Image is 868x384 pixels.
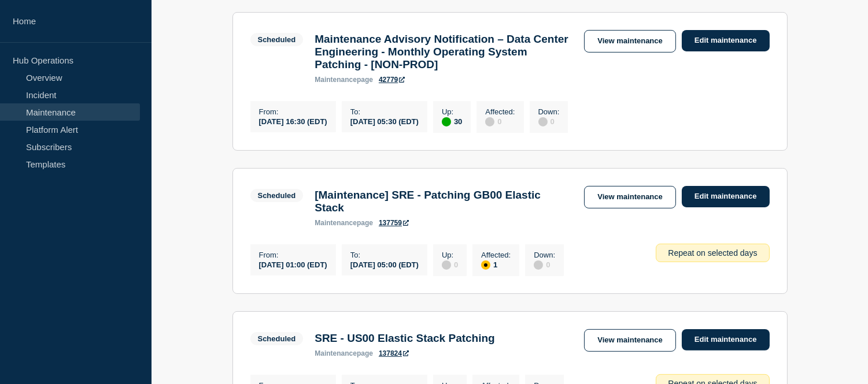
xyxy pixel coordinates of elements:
a: 42779 [379,76,405,84]
p: Affected : [481,251,511,259]
h3: [Maintenance] SRE - Patching GB00 Elastic Stack [315,189,572,214]
h3: SRE - US00 Elastic Stack Patching [315,332,495,345]
div: Scheduled [258,191,296,200]
div: 0 [534,259,555,270]
div: 30 [442,116,462,126]
div: disabled [485,117,494,126]
a: 137824 [379,349,409,357]
div: affected [481,260,490,270]
div: Repeat on selected days [656,244,769,262]
div: Scheduled [258,35,296,44]
div: 0 [442,259,458,270]
p: page [315,219,373,227]
div: [DATE] 01:00 (EDT) [259,259,327,269]
p: page [315,76,373,84]
span: maintenance [315,349,357,357]
a: Edit maintenance [682,30,770,51]
span: maintenance [315,76,357,84]
a: 137759 [379,219,409,227]
p: From : [259,107,327,116]
div: 0 [485,116,515,126]
p: Up : [442,251,458,259]
p: To : [350,251,419,259]
div: [DATE] 05:00 (EDT) [350,259,419,269]
span: maintenance [315,219,357,227]
div: disabled [534,260,543,270]
a: View maintenance [584,329,675,352]
div: [DATE] 16:30 (EDT) [259,116,327,126]
p: Up : [442,107,462,116]
div: 1 [481,259,511,270]
div: disabled [442,260,451,270]
a: View maintenance [584,30,675,53]
p: Down : [538,107,560,116]
div: 0 [538,116,560,126]
div: disabled [538,117,548,126]
p: Down : [534,251,555,259]
p: To : [350,107,419,116]
a: View maintenance [584,186,675,208]
p: From : [259,251,327,259]
div: Scheduled [258,334,296,343]
a: Edit maintenance [682,329,770,351]
p: page [315,349,373,357]
p: Affected : [485,107,515,116]
div: up [442,117,451,126]
div: [DATE] 05:30 (EDT) [350,116,419,126]
h3: Maintenance Advisory Notification – Data Center Engineering - Monthly Operating System Patching -... [315,33,572,71]
a: Edit maintenance [682,186,770,207]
